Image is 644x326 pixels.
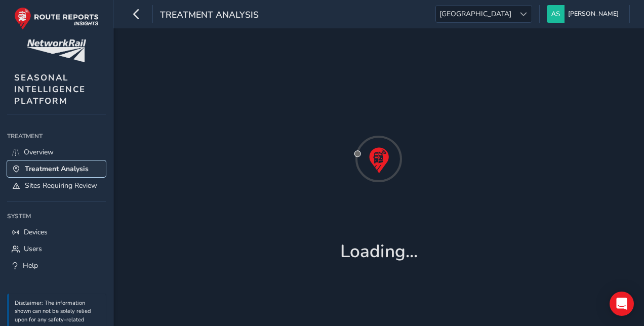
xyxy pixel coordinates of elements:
span: Treatment Analysis [160,9,259,23]
img: diamond-layout [547,5,565,23]
span: [PERSON_NAME] [568,5,619,23]
a: Sites Requiring Review [7,177,106,194]
span: Sites Requiring Review [25,181,97,190]
img: customer logo [27,39,86,62]
span: Devices [24,227,48,237]
div: Open Intercom Messenger [610,292,634,316]
a: Treatment Analysis [7,160,106,177]
h1: Loading... [340,241,418,262]
a: Devices [7,224,106,240]
span: Overview [24,147,54,157]
span: Help [23,261,38,270]
button: [PERSON_NAME] [547,5,622,23]
a: Overview [7,144,106,160]
div: Treatment [7,129,106,144]
span: [GEOGRAPHIC_DATA] [436,6,515,22]
a: Help [7,257,106,274]
span: Treatment Analysis [25,164,89,174]
img: rr logo [14,7,99,30]
span: Users [24,244,42,254]
span: SEASONAL INTELLIGENCE PLATFORM [14,72,86,107]
a: Users [7,240,106,257]
div: System [7,209,106,224]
